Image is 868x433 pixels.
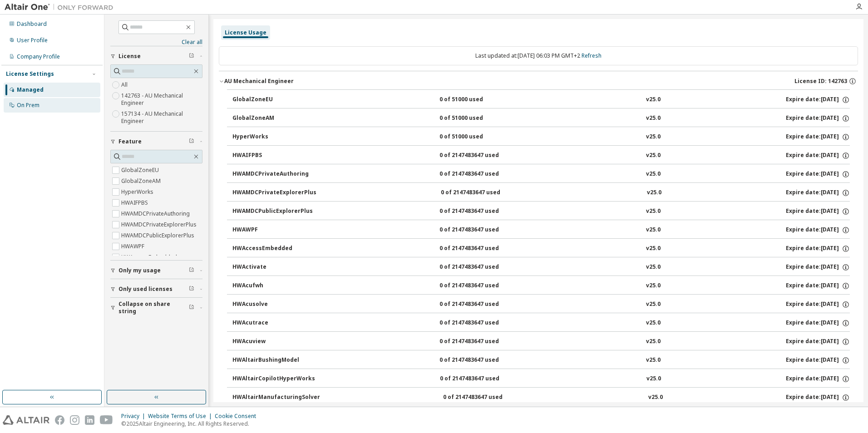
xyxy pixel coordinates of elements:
img: altair_logo.svg [3,415,49,425]
div: 0 of 2147483647 used [439,338,521,346]
div: Expire date: [DATE] [786,394,850,402]
span: Clear filter [189,267,194,274]
div: Expire date: [DATE] [786,226,850,234]
div: v25.0 [646,356,661,364]
button: HWAWPF0 of 2147483647 usedv25.0Expire date:[DATE] [232,220,850,240]
div: Expire date: [DATE] [786,170,850,178]
div: Expire date: [DATE] [786,245,850,253]
button: HWAcuview0 of 2147483647 usedv25.0Expire date:[DATE] [232,332,850,352]
div: Dashboard [17,20,47,28]
label: All [121,79,129,90]
div: GlobalZoneAM [232,114,314,123]
div: 0 of 2147483647 used [439,263,521,271]
div: License Settings [6,70,54,78]
div: License Usage [225,29,266,36]
div: 0 of 51000 used [439,96,521,104]
button: Collapse on share string [110,298,202,318]
div: 0 of 51000 used [439,114,521,123]
div: v25.0 [646,96,661,104]
label: GlobalZoneAM [121,176,163,187]
span: Clear filter [189,138,194,145]
div: v25.0 [648,394,663,402]
div: HyperWorks [232,133,314,141]
div: GlobalZoneEU [232,96,314,104]
div: v25.0 [646,207,661,216]
div: Expire date: [DATE] [786,263,850,271]
div: v25.0 [646,319,661,327]
div: v25.0 [646,300,661,309]
div: On Prem [17,102,39,109]
label: HWAMDCPrivateAuthoring [121,208,192,219]
button: HWAIFPBS0 of 2147483647 usedv25.0Expire date:[DATE] [232,146,850,166]
span: Clear filter [189,53,194,60]
div: 0 of 2147483647 used [439,226,521,234]
div: Expire date: [DATE] [786,207,850,216]
label: HWAMDCPublicExplorerPlus [121,230,196,241]
span: License ID: 142763 [794,78,847,85]
button: HWActivate0 of 2147483647 usedv25.0Expire date:[DATE] [232,257,850,277]
img: Altair One [5,3,118,12]
div: Privacy [121,413,148,420]
div: v25.0 [646,282,661,290]
div: HWAIFPBS [232,152,314,160]
div: v25.0 [646,245,661,253]
div: HWAMDCPrivateAuthoring [232,170,314,178]
div: Expire date: [DATE] [786,338,850,346]
div: HWAccessEmbedded [232,245,314,253]
div: Expire date: [DATE] [786,375,850,383]
div: HWAltairCopilotHyperWorks [232,375,315,383]
p: © 2025 Altair Engineering, Inc. All Rights Reserved. [121,420,261,428]
div: 0 of 51000 used [439,133,521,141]
div: 0 of 2147483647 used [439,319,521,327]
button: HWAcusolve0 of 2147483647 usedv25.0Expire date:[DATE] [232,295,850,315]
div: Expire date: [DATE] [786,152,850,160]
label: HWAIFPBS [121,197,150,208]
label: HWAccessEmbedded [121,252,179,263]
button: HWAMDCPublicExplorerPlus0 of 2147483647 usedv25.0Expire date:[DATE] [232,202,850,221]
button: License [110,46,202,66]
img: youtube.svg [100,415,113,425]
div: HWAcutrace [232,319,314,327]
button: HWAMDCPrivateExplorerPlus0 of 2147483647 usedv25.0Expire date:[DATE] [232,183,850,203]
label: HyperWorks [121,187,155,197]
a: Clear all [110,39,202,46]
div: HWAcufwh [232,282,314,290]
div: Expire date: [DATE] [786,133,850,141]
div: AU Mechanical Engineer [224,78,294,85]
div: HWActivate [232,263,314,271]
div: 0 of 2147483647 used [443,394,525,402]
label: 142763 - AU Mechanical Engineer [121,90,202,108]
div: Expire date: [DATE] [786,356,850,364]
div: 0 of 2147483647 used [439,356,521,364]
button: Feature [110,132,202,152]
div: v25.0 [646,226,661,234]
div: v25.0 [646,375,661,383]
div: v25.0 [646,133,661,141]
button: HWAltairManufacturingSolver0 of 2147483647 usedv25.0Expire date:[DATE] [232,388,850,408]
button: GlobalZoneAM0 of 51000 usedv25.0Expire date:[DATE] [232,108,850,128]
div: HWAcusolve [232,300,314,309]
span: Only my usage [118,267,161,274]
div: Cookie Consent [215,413,261,420]
div: Expire date: [DATE] [786,319,850,327]
img: instagram.svg [70,415,79,425]
span: Clear filter [189,304,194,311]
div: 0 of 2147483647 used [439,245,521,253]
div: v25.0 [646,338,661,346]
div: v25.0 [646,152,661,160]
div: 0 of 2147483647 used [439,152,521,160]
div: Expire date: [DATE] [786,96,850,104]
button: HWAcutrace0 of 2147483647 usedv25.0Expire date:[DATE] [232,313,850,333]
div: v25.0 [646,114,661,123]
span: Feature [118,138,142,145]
div: 0 of 2147483647 used [439,300,521,309]
div: User Profile [17,37,48,44]
div: v25.0 [646,263,661,271]
span: License [118,53,141,60]
div: 0 of 2147483647 used [440,375,522,383]
div: HWAcuview [232,338,314,346]
div: Last updated at: [DATE] 06:03 PM GMT+2 [219,46,858,65]
label: HWAMDCPrivateExplorerPlus [121,219,198,230]
button: HWAccessEmbedded0 of 2147483647 usedv25.0Expire date:[DATE] [232,239,850,259]
img: facebook.svg [55,415,64,425]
